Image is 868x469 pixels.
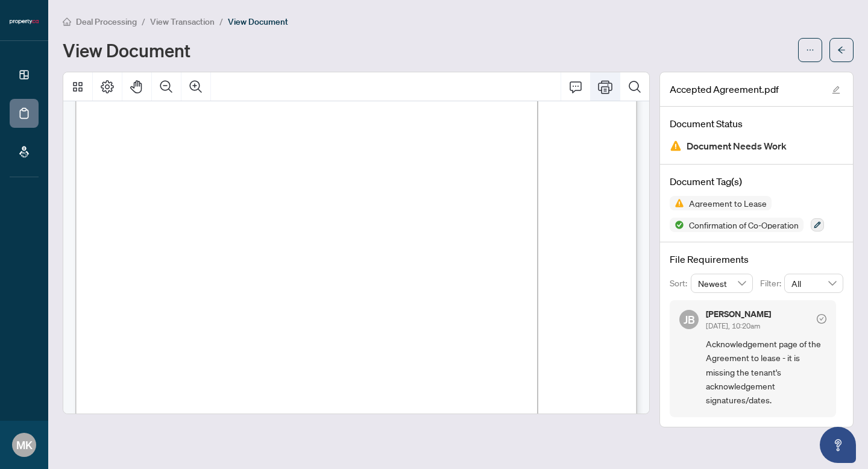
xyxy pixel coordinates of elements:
[63,17,71,26] span: home
[670,196,684,210] img: Status Icon
[687,138,787,154] span: Document Needs Work
[228,16,288,27] span: View Document
[670,218,684,232] img: Status Icon
[63,40,190,60] h1: View Document
[670,174,843,189] h4: Document Tag(s)
[670,140,682,152] img: Document Status
[806,46,814,54] span: ellipsis
[832,86,840,94] span: edit
[16,436,33,453] span: MK
[817,314,826,324] span: check-circle
[670,116,843,131] h4: Document Status
[706,337,826,408] span: Acknowledgement page of the Agreement to lease - it is missing the tenant's acknowledgement signa...
[76,16,137,27] span: Deal Processing
[150,16,215,27] span: View Transaction
[760,277,784,290] p: Filter:
[837,46,846,54] span: arrow-left
[684,221,804,229] span: Confirmation of Co-Operation
[670,277,691,290] p: Sort:
[706,310,771,318] h5: [PERSON_NAME]
[791,274,836,292] span: All
[684,199,772,207] span: Agreement to Lease
[670,252,843,266] h4: File Requirements
[670,82,779,96] span: Accepted Agreement.pdf
[820,427,856,463] button: Open asap
[142,14,145,28] li: /
[698,274,746,292] span: Newest
[10,18,39,25] img: logo
[684,311,695,328] span: JB
[706,321,760,330] span: [DATE], 10:20am
[219,14,223,28] li: /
